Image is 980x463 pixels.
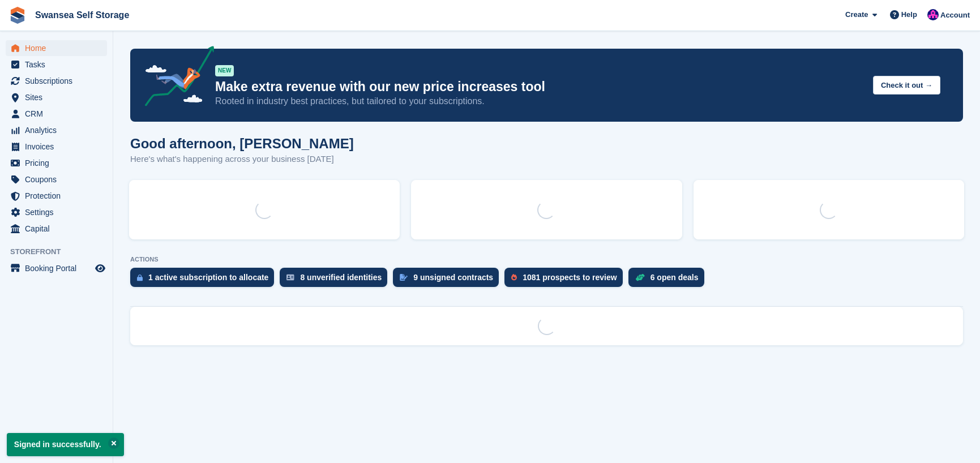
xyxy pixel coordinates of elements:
[25,40,93,56] span: Home
[25,57,93,72] span: Tasks
[845,9,868,20] span: Create
[927,9,939,20] img: Donna Davies
[523,273,617,282] div: 1081 prospects to review
[6,260,107,276] a: menu
[6,40,107,56] a: menu
[6,106,107,122] a: menu
[413,273,493,282] div: 9 unsigned contracts
[25,221,93,237] span: Capital
[873,76,940,95] button: Check it out →
[25,89,93,105] span: Sites
[25,260,93,276] span: Booking Portal
[25,106,93,122] span: CRM
[940,10,970,21] span: Account
[7,433,124,456] p: Signed in successfully.
[504,268,628,293] a: 1081 prospects to review
[137,274,143,281] img: active_subscription_to_allocate_icon-d502201f5373d7db506a760aba3b589e785aa758c864c3986d89f69b8ff3...
[25,188,93,204] span: Protection
[9,7,26,24] img: stora-icon-8386f47178a22dfd0bd8f6a31ec36ba5ce8667c1dd55bd0f319d3a0aa187defe.svg
[135,46,215,110] img: price-adjustments-announcement-icon-8257ccfd72463d97f412b2fc003d46551f7dbcb40ab6d574587a9cd5c0d94...
[25,204,93,220] span: Settings
[6,204,107,220] a: menu
[901,9,917,20] span: Help
[6,122,107,138] a: menu
[130,268,280,293] a: 1 active subscription to allocate
[25,172,93,187] span: Coupons
[93,261,107,275] a: Preview store
[130,153,354,166] p: Here's what's happening across your business [DATE]
[25,155,93,171] span: Pricing
[400,274,408,281] img: contract_signature_icon-13c848040528278c33f63329250d36e43548de30e8caae1d1a13099fd9432cc5.svg
[300,273,382,282] div: 8 unverified identities
[10,246,113,258] span: Storefront
[6,57,107,72] a: menu
[25,73,93,89] span: Subscriptions
[31,6,134,24] a: Swansea Self Storage
[628,268,710,293] a: 6 open deals
[635,273,645,281] img: deal-1b604bf984904fb50ccaf53a9ad4b4a5d6e5aea283cecdc64d6e3604feb123c2.svg
[6,172,107,187] a: menu
[393,268,504,293] a: 9 unsigned contracts
[651,273,699,282] div: 6 open deals
[6,139,107,155] a: menu
[25,122,93,138] span: Analytics
[6,188,107,204] a: menu
[6,221,107,237] a: menu
[280,268,393,293] a: 8 unverified identities
[511,274,517,281] img: prospect-51fa495bee0391a8d652442698ab0144808aea92771e9ea1ae160a38d050c398.svg
[25,139,93,155] span: Invoices
[130,256,963,263] p: ACTIONS
[148,273,268,282] div: 1 active subscription to allocate
[286,274,294,281] img: verify_identity-adf6edd0f0f0b5bbfe63781bf79b02c33cf7c696d77639b501bdc392416b5a36.svg
[130,136,354,151] h1: Good afternoon, [PERSON_NAME]
[215,95,864,108] p: Rooted in industry best practices, but tailored to your subscriptions.
[6,155,107,171] a: menu
[215,79,864,95] p: Make extra revenue with our new price increases tool
[6,73,107,89] a: menu
[215,65,234,76] div: NEW
[6,89,107,105] a: menu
